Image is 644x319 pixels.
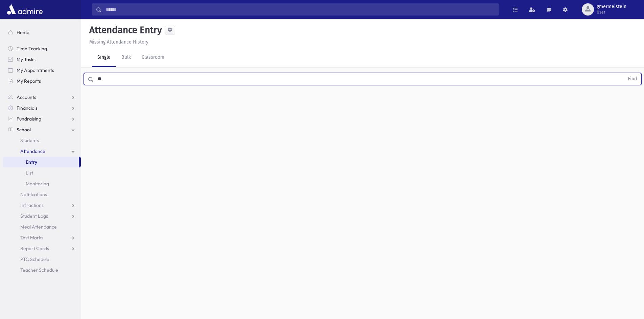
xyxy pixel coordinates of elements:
[3,135,81,146] a: Students
[20,148,45,154] span: Attendance
[3,92,81,103] a: Accounts
[17,78,41,84] span: My Reports
[102,3,499,16] input: Search
[17,67,54,73] span: My Appointments
[3,189,81,200] a: Notifications
[3,54,81,65] a: My Tasks
[3,211,81,221] a: Student Logs
[3,65,81,76] a: My Appointments
[87,39,148,45] a: Missing Attendance History
[3,221,81,232] a: Meal Attendance
[624,73,641,85] button: Find
[17,29,29,35] span: Home
[3,43,81,54] a: Time Tracking
[20,202,44,208] span: Infractions
[136,48,170,67] a: Classroom
[20,137,39,143] span: Students
[92,48,116,67] a: Single
[3,254,81,265] a: PTC Schedule
[20,245,49,251] span: Report Cards
[17,127,31,133] span: School
[17,56,35,62] span: My Tasks
[3,157,79,167] a: Entry
[3,124,81,135] a: School
[3,103,81,113] a: Financials
[20,256,49,262] span: PTC Schedule
[17,46,47,52] span: Time Tracking
[17,105,38,111] span: Financials
[5,3,44,16] img: AdmirePro
[3,167,81,178] a: List
[3,178,81,189] a: Monitoring
[26,159,37,165] span: Entry
[3,27,81,38] a: Home
[20,224,57,230] span: Meal Attendance
[3,146,81,157] a: Attendance
[17,94,36,100] span: Accounts
[597,9,626,15] span: User
[20,191,47,197] span: Notifications
[20,267,58,273] span: Teacher Schedule
[3,76,81,86] a: My Reports
[20,235,43,241] span: Test Marks
[87,24,162,36] h5: Attendance Entry
[3,232,81,243] a: Test Marks
[116,48,136,67] a: Bulk
[20,213,48,219] span: Student Logs
[3,113,81,124] a: Fundraising
[26,181,49,187] span: Monitoring
[3,265,81,275] a: Teacher Schedule
[26,170,33,176] span: List
[597,4,626,9] span: gmermelstein
[3,200,81,211] a: Infractions
[89,39,148,45] u: Missing Attendance History
[17,116,41,122] span: Fundraising
[3,243,81,254] a: Report Cards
